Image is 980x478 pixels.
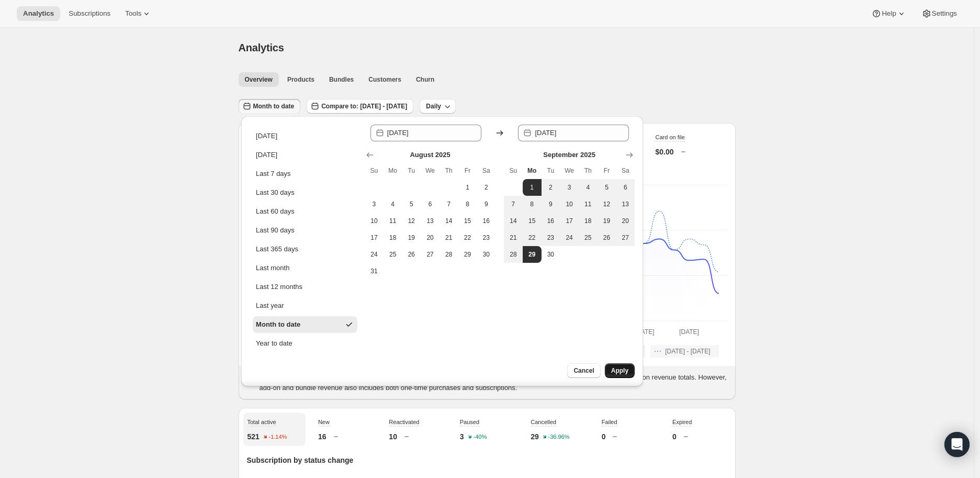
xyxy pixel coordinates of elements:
button: Show next month, October 2025 [622,148,637,162]
button: Sunday September 7 2025 [504,196,523,213]
span: 26 [407,250,417,259]
button: Friday August 1 2025 [458,179,477,196]
span: 18 [583,217,593,225]
span: 17 [564,217,575,225]
button: Wednesday September 24 2025 [560,229,579,246]
button: Sunday August 17 2025 [365,229,384,246]
div: Month to date [256,319,300,330]
button: Start of range Monday September 1 2025 [523,179,542,196]
p: Subscription by status change [247,455,727,465]
p: $0.00 [656,147,674,157]
span: Mo [388,166,398,175]
div: Last year [256,301,284,311]
button: Tuesday August 12 2025 [402,213,421,229]
th: Sunday [365,162,384,179]
span: 30 [481,250,491,259]
span: 25 [583,234,593,242]
span: Su [508,166,519,175]
button: Tuesday September 2 2025 [542,179,560,196]
span: Th [444,166,454,175]
div: Last 12 months [256,282,302,292]
button: Saturday August 16 2025 [477,213,495,229]
span: 20 [425,234,435,242]
button: Tuesday August 19 2025 [402,229,421,246]
span: 18 [388,234,398,242]
span: 29 [527,250,537,259]
button: Tuesday September 23 2025 [542,229,560,246]
span: Total active [247,419,276,425]
span: Card on file [656,134,685,140]
span: 25 [388,250,398,259]
span: Apply [611,366,628,375]
span: 9 [546,200,556,208]
span: Daily [426,102,441,110]
p: 3 [460,431,464,442]
button: Tuesday August 5 2025 [402,196,421,213]
span: Analytics [23,9,54,18]
span: Sa [481,166,491,175]
span: 24 [564,234,575,242]
span: 21 [508,234,519,242]
button: Saturday September 6 2025 [616,179,635,196]
button: Friday September 12 2025 [598,196,616,213]
div: Last 90 days [256,225,295,236]
span: Mo [527,166,537,175]
span: 12 [407,217,417,225]
button: Daily [420,99,456,114]
div: [DATE] [256,150,277,160]
span: Bundles [329,75,354,84]
span: We [425,166,435,175]
button: Last 12 months [253,279,357,295]
button: Wednesday September 10 2025 [560,196,579,213]
button: Year to date [253,335,357,352]
button: [DATE] - [DATE] [650,345,718,358]
button: Saturday September 20 2025 [616,213,635,229]
span: Compare to: [DATE] - [DATE] [321,102,407,110]
text: -36.96% [548,434,569,440]
button: Thursday September 4 2025 [579,179,598,196]
span: Paused [460,419,479,425]
span: 5 [602,183,612,192]
button: Last 90 days [253,222,357,239]
button: Wednesday August 6 2025 [421,196,440,213]
p: 0 [672,431,677,442]
span: 2 [481,183,491,192]
th: Wednesday [560,162,579,179]
span: Fr [602,166,612,175]
p: 29 [531,431,539,442]
th: Tuesday [542,162,560,179]
button: Sunday August 31 2025 [365,263,384,280]
th: Monday [384,162,402,179]
button: Saturday September 13 2025 [616,196,635,213]
div: Last 60 days [256,206,295,217]
button: Sunday August 3 2025 [365,196,384,213]
button: Saturday August 2 2025 [477,179,495,196]
button: Friday August 8 2025 [458,196,477,213]
span: 12 [602,200,612,208]
button: Analytics [17,6,60,21]
th: Friday [598,162,616,179]
text: -1.14% [268,434,287,440]
div: Last month [256,263,289,273]
button: Monday September 8 2025 [523,196,542,213]
button: End of range Today Monday September 29 2025 [523,246,542,263]
div: Last 365 days [256,244,298,254]
button: Monday September 15 2025 [523,213,542,229]
span: 11 [583,200,593,208]
button: Saturday August 30 2025 [477,246,495,263]
button: Wednesday August 13 2025 [421,213,440,229]
button: Tuesday August 26 2025 [402,246,421,263]
button: Thursday September 11 2025 [579,196,598,213]
span: Cancelled [531,419,556,425]
span: Reactivated [389,419,419,425]
button: Monday August 11 2025 [384,213,402,229]
button: Friday September 5 2025 [598,179,616,196]
button: Sunday August 24 2025 [365,246,384,263]
button: Settings [915,6,963,21]
span: Fr [463,166,473,175]
span: We [564,166,575,175]
span: 31 [369,267,379,275]
span: Analytics [239,42,284,53]
span: 29 [463,250,473,259]
button: Help [865,6,913,21]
